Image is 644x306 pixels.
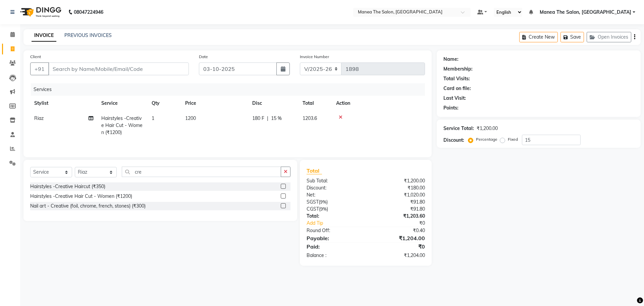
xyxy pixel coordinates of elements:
[376,220,430,227] div: ₹0
[302,191,366,199] div: Net:
[302,184,366,191] div: Discount:
[303,115,317,121] span: 1203.6
[101,115,143,135] span: Hairstyles -Creative Hair Cut - Women (₹1200)
[443,85,471,92] div: Card on file:
[252,115,264,122] span: 180 F
[271,115,282,122] span: 15 %
[443,65,473,73] div: Membership:
[48,62,189,75] input: Search by Name/Mobile/Email/Code
[307,167,322,174] span: Total
[300,54,329,60] label: Invoice Number
[443,125,474,132] div: Service Total:
[366,227,430,234] div: ₹0.40
[443,104,459,112] div: Points:
[17,3,63,21] img: logo
[476,136,497,142] label: Percentage
[30,62,49,75] button: +91
[299,96,332,111] th: Total
[32,30,56,42] a: INVOICE
[152,115,154,121] span: 1
[443,95,466,102] div: Last Visit:
[302,252,366,259] div: Balance :
[199,54,208,60] label: Date
[302,227,366,234] div: Round Off:
[30,183,105,190] div: Hairstyles -Creative Haircut (₹350)
[320,199,326,205] span: 9%
[366,191,430,199] div: ₹1,020.00
[443,137,464,144] div: Discount:
[302,177,366,184] div: Sub Total:
[302,206,366,213] div: ( )
[74,3,103,21] b: 08047224946
[30,96,97,111] th: Stylist
[97,96,148,111] th: Service
[181,96,248,111] th: Price
[64,32,112,38] a: PREVIOUS INVOICES
[30,54,41,60] label: Client
[366,252,430,259] div: ₹1,204.00
[320,206,327,212] span: 9%
[302,243,366,251] div: Paid:
[560,32,584,42] button: Save
[302,199,366,206] div: ( )
[366,199,430,206] div: ₹91.80
[148,96,181,111] th: Qty
[443,75,470,82] div: Total Visits:
[519,32,558,42] button: Create New
[307,199,319,205] span: SGST
[443,56,459,63] div: Name:
[122,167,281,177] input: Search or Scan
[302,234,366,242] div: Payable:
[267,115,268,122] span: |
[366,213,430,220] div: ₹1,203.60
[587,32,631,42] button: Open Invoices
[30,193,132,200] div: Hairstyles -Creative Hair Cut - Women (₹1200)
[366,177,430,184] div: ₹1,200.00
[366,206,430,213] div: ₹91.80
[302,213,366,220] div: Total:
[30,203,146,210] div: Nail art - Creative (foil, chrome, french, stones) (₹300)
[31,83,430,96] div: Services
[477,125,498,132] div: ₹1,200.00
[302,220,376,227] a: Add Tip
[332,96,425,111] th: Action
[307,206,319,212] span: CGST
[508,136,518,142] label: Fixed
[366,184,430,191] div: ₹180.00
[248,96,299,111] th: Disc
[34,115,44,121] span: Riaz
[366,234,430,242] div: ₹1,204.00
[366,243,430,251] div: ₹0
[185,115,196,121] span: 1200
[540,9,631,16] span: Manea The Salon, [GEOGRAPHIC_DATA]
